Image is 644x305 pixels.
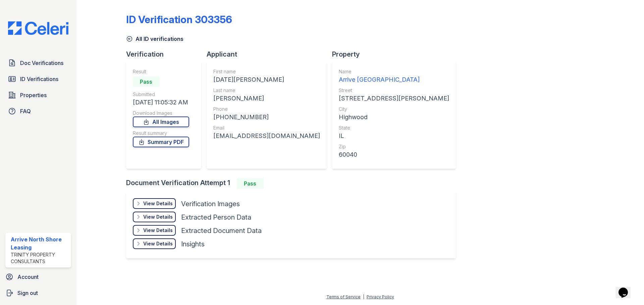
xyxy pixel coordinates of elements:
[213,106,320,112] div: Phone
[143,200,173,207] div: View Details
[133,110,189,117] div: Download Images
[339,131,449,141] div: IL
[133,68,189,75] div: Result
[326,294,361,299] a: Terms of Service
[133,98,189,107] div: [DATE] 11:05:32 AM
[339,125,449,131] div: State
[11,251,68,265] div: Trinity Property Consultants
[339,87,449,94] div: Street
[133,91,189,98] div: Submitted
[3,286,74,300] a: Sign out
[616,278,637,298] iframe: chat widget
[339,68,449,75] div: Name
[126,35,183,43] a: All ID verifications
[339,143,449,150] div: Zip
[181,199,240,209] div: Verification Images
[133,130,189,137] div: Result summary
[213,125,320,131] div: Email
[5,72,71,86] a: ID Verifications
[5,104,71,118] a: FAQ
[339,75,449,84] div: Arrive [GEOGRAPHIC_DATA]
[363,294,364,299] div: |
[17,289,38,297] span: Sign out
[213,87,320,94] div: Last name
[143,227,173,234] div: View Details
[181,213,251,222] div: Extracted Person Data
[339,94,449,103] div: [STREET_ADDRESS][PERSON_NAME]
[3,21,74,35] img: CE_Logo_Blue-a8612792a0a2168367f1c8372b55b34899dd931a85d93a1a3d3e32e68fde9ad4.png
[126,178,461,189] div: Document Verification Attempt 1
[133,137,189,147] a: Summary PDF
[20,91,47,99] span: Properties
[367,294,394,299] a: Privacy Policy
[143,214,173,220] div: View Details
[17,273,39,281] span: Account
[181,226,262,235] div: Extracted Document Data
[20,75,58,83] span: ID Verifications
[5,56,71,70] a: Doc Verifications
[126,13,232,25] div: ID Verification 303356
[133,76,160,87] div: Pass
[207,50,332,59] div: Applicant
[339,150,449,159] div: 60040
[213,68,320,75] div: First name
[133,117,189,127] a: All Images
[339,68,449,84] a: Name Arrive [GEOGRAPHIC_DATA]
[237,178,264,189] div: Pass
[3,270,74,284] a: Account
[213,112,320,122] div: [PHONE_NUMBER]
[126,50,207,59] div: Verification
[213,94,320,103] div: [PERSON_NAME]
[11,235,68,251] div: Arrive North Shore Leasing
[213,75,320,84] div: [DATE][PERSON_NAME]
[5,88,71,102] a: Properties
[20,59,63,67] span: Doc Verifications
[20,107,31,115] span: FAQ
[143,240,173,247] div: View Details
[213,131,320,141] div: [EMAIL_ADDRESS][DOMAIN_NAME]
[339,106,449,112] div: City
[339,112,449,122] div: Highwood
[181,239,205,249] div: Insights
[332,50,461,59] div: Property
